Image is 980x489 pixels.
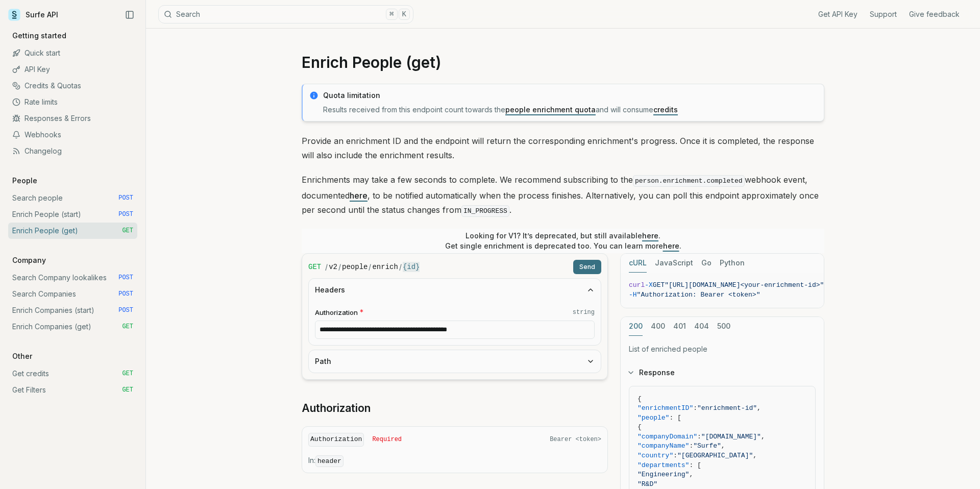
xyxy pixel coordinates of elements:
[757,404,761,412] span: ,
[369,262,371,272] span: /
[118,290,133,298] span: POST
[629,291,637,299] span: -H
[122,386,133,394] span: GET
[372,262,398,272] code: enrich
[8,31,70,41] p: Getting started
[693,404,697,412] span: :
[8,351,36,361] p: Other
[323,105,818,115] p: Results received from this endpoint count towards the and will consume
[8,94,137,110] a: Rate limits
[158,5,413,23] button: Search⌘K
[653,105,678,114] a: credits
[689,461,701,469] span: : [
[653,281,665,289] span: GET
[638,452,673,459] span: "country"
[573,260,601,274] button: Send
[323,90,818,101] p: Quota limitation
[689,442,693,450] span: :
[122,7,137,22] button: Collapse Sidebar
[645,281,653,289] span: -X
[350,190,367,201] a: here
[663,241,679,250] a: here
[445,231,681,251] p: Looking for V1? It’s deprecated, but still available . Get single enrichment is deprecated too. Y...
[8,365,137,382] a: Get credits GET
[693,442,721,450] span: "Surfe"
[8,45,137,61] a: Quick start
[753,452,757,459] span: ,
[8,255,50,265] p: Company
[118,306,133,314] span: POST
[629,344,816,354] p: List of enriched people
[8,176,41,186] p: People
[638,442,689,450] span: "companyName"
[309,350,601,373] button: Path
[302,173,824,218] p: Enrichments may take a few seconds to complete. We recommend subscribing to the webhook event, do...
[399,262,402,272] span: /
[302,53,824,71] h1: Enrich People (get)
[8,143,137,159] a: Changelog
[638,433,697,441] span: "companyDomain"
[909,9,960,19] a: Give feedback
[689,471,693,478] span: ,
[315,455,344,467] code: header
[677,452,753,459] span: "[GEOGRAPHIC_DATA]"
[621,359,824,386] button: Response
[308,455,601,467] p: In:
[629,317,643,336] button: 200
[669,414,681,422] span: : [
[399,9,410,20] kbd: K
[701,254,712,273] button: Go
[342,262,367,272] code: people
[8,206,137,223] a: Enrich People (start) POST
[118,274,133,282] span: POST
[8,223,137,239] a: Enrich People (get) GET
[8,286,137,302] a: Search Companies POST
[573,308,595,316] code: string
[8,319,137,335] a: Enrich Companies (get) GET
[315,308,358,317] span: Authorization
[720,254,745,273] button: Python
[8,270,137,286] a: Search Company lookalikes POST
[638,395,642,403] span: {
[122,323,133,331] span: GET
[308,433,364,447] code: Authorization
[638,461,689,469] span: "departments"
[550,435,601,444] span: Bearer <token>
[386,9,397,20] kbd: ⌘
[701,433,761,441] span: "[DOMAIN_NAME]"
[302,401,371,415] a: Authorization
[761,433,765,441] span: ,
[338,262,341,272] span: /
[461,205,509,217] code: IN_PROGRESS
[302,134,824,162] p: Provide an enrichment ID and the endpoint will return the corresponding enrichment's progress. On...
[122,227,133,235] span: GET
[122,370,133,378] span: GET
[372,435,402,444] span: Required
[308,262,321,272] span: GET
[717,317,730,336] button: 500
[329,262,337,272] code: v2
[8,7,58,22] a: Surfe API
[673,317,686,336] button: 401
[665,281,824,289] span: "[URL][DOMAIN_NAME]<your-enrichment-id>"
[637,291,761,299] span: "Authorization: Bearer <token>"
[8,110,137,127] a: Responses & Errors
[638,414,669,422] span: "people"
[651,317,665,336] button: 400
[721,442,725,450] span: ,
[118,194,133,202] span: POST
[8,302,137,319] a: Enrich Companies (start) POST
[697,433,701,441] span: :
[403,262,420,272] code: {id}
[8,61,137,78] a: API Key
[642,231,658,240] a: here
[309,279,601,301] button: Headers
[655,254,693,273] button: JavaScript
[8,382,137,398] a: Get Filters GET
[694,317,709,336] button: 404
[638,404,693,412] span: "enrichmentID"
[638,471,689,478] span: "Engineering"
[505,105,596,114] a: people enrichment quota
[697,404,757,412] span: "enrichment-id"
[870,9,897,19] a: Support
